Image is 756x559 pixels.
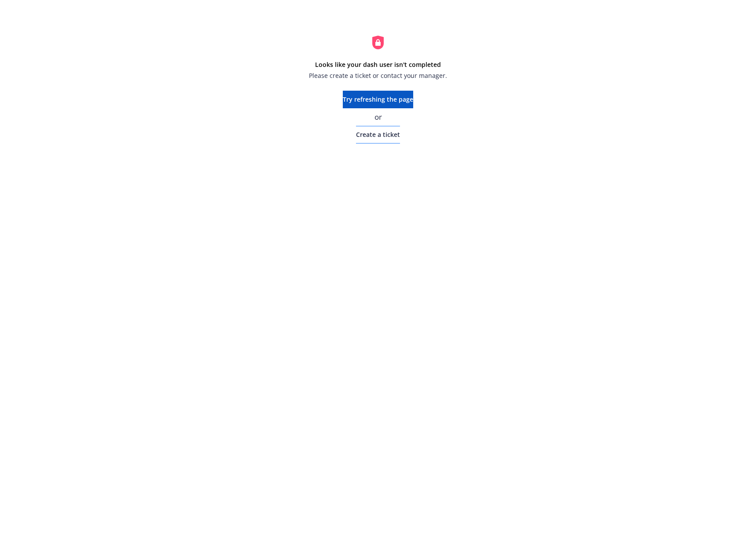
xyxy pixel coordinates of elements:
[356,130,400,139] span: Create a ticket
[315,60,441,69] strong: Looks like your dash user isn't completed
[309,71,447,80] span: Please create a ticket or contact your manager.
[374,112,382,122] span: or
[343,91,413,108] button: Try refreshing the page
[343,95,413,103] span: Try refreshing the page
[356,126,400,143] a: Create a ticket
